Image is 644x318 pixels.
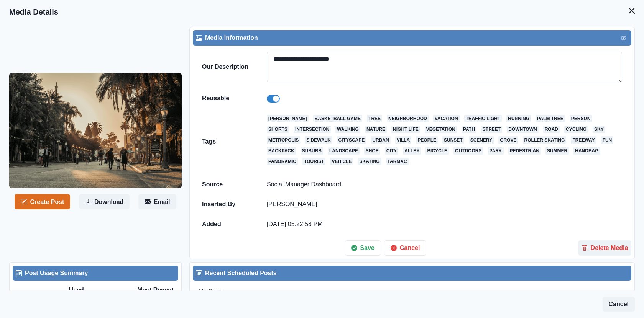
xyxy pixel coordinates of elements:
a: cycling [564,126,588,133]
a: urban [371,136,390,144]
a: handbag [573,147,600,155]
a: bicycle [426,147,449,155]
a: path [462,126,476,133]
a: intersection [294,126,331,133]
a: vehicle [330,158,353,165]
a: street [481,126,502,133]
button: Edit [619,33,628,42]
a: tourist [302,158,325,165]
a: skating [358,158,381,165]
a: neighborhood [387,115,429,122]
div: Post Usage Summary [16,269,175,278]
a: [PERSON_NAME] [267,201,317,207]
a: palm tree [536,115,565,122]
a: basketball game [313,115,362,122]
td: Inserted By [193,194,258,214]
a: metropolis [267,136,300,144]
a: vegetation [425,126,457,133]
a: summer [545,147,569,155]
a: freeway [571,136,596,144]
a: panoramic [267,158,298,165]
td: Added [193,214,258,234]
div: Media Information [196,33,628,42]
div: Used [69,285,122,295]
a: villa [395,136,412,144]
button: Download [79,194,130,209]
a: night life [391,126,420,133]
a: cityscape [337,136,366,144]
a: fun [601,136,614,144]
a: shoe [364,147,380,155]
td: Reusable [193,88,258,109]
a: vacation [433,115,460,122]
a: traffic light [464,115,502,122]
a: scenery [469,136,494,144]
a: suburb [301,147,323,155]
a: downtown [507,126,538,133]
div: No Posts... [193,281,631,302]
div: Most Recent [121,285,174,295]
td: Our Description [193,46,258,88]
a: sunset [442,136,464,144]
a: tarmac [386,158,409,165]
a: roller skating [523,136,567,144]
button: Email [138,194,176,209]
a: alley [403,147,421,155]
a: walking [335,126,360,133]
a: landscape [328,147,360,155]
a: nature [365,126,387,133]
a: grove [498,136,518,144]
td: Source [193,174,258,194]
a: park [488,147,503,155]
a: city [385,147,398,155]
td: [DATE] 05:22:58 PM [258,214,631,234]
a: sky [593,126,605,133]
img: n1ql3p81rwlmh1eezjbu [9,73,182,188]
a: outdoors [453,147,483,155]
button: Delete Media [578,240,631,256]
a: backpack [267,147,296,155]
div: Recent Scheduled Posts [196,269,628,278]
button: Cancel [384,240,426,256]
a: running [506,115,531,122]
a: tree [367,115,382,122]
a: shorts [267,126,289,133]
a: road [543,126,560,133]
button: Save [345,240,381,256]
td: Tags [193,109,258,174]
a: person [570,115,592,122]
button: Close [624,3,639,18]
a: people [416,136,438,144]
p: Social Manager Dashboard [267,181,622,188]
a: [PERSON_NAME] [267,115,309,122]
a: sidewalk [305,136,332,144]
a: pedestrian [508,147,541,155]
button: Create Post [15,194,70,209]
button: Cancel [603,297,635,312]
